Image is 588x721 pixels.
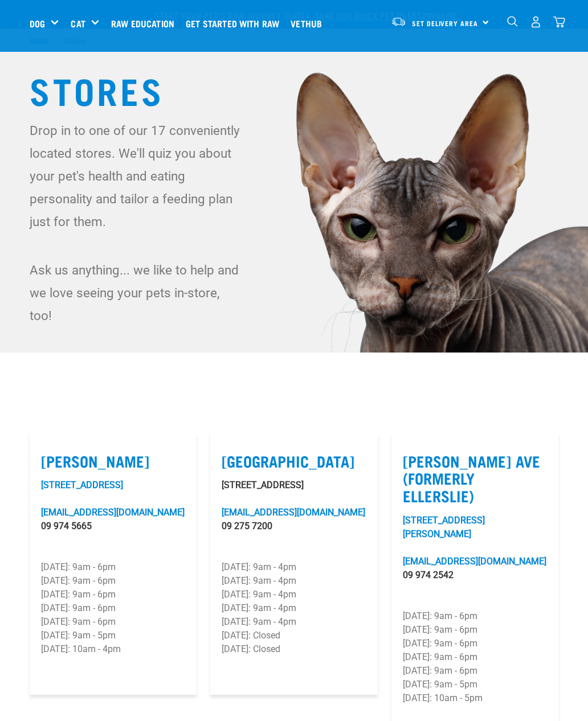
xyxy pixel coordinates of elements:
[222,560,366,574] p: [DATE]: 9am - 4pm
[222,521,272,531] a: 09 275 7200
[183,1,288,46] a: Get started with Raw
[222,615,366,629] p: [DATE]: 9am - 4pm
[403,570,454,580] a: 09 974 2542
[403,650,547,664] p: [DATE]: 9am - 6pm
[403,623,547,637] p: [DATE]: 9am - 6pm
[403,664,547,678] p: [DATE]: 9am - 6pm
[222,574,366,588] p: [DATE]: 9am - 4pm
[553,16,565,28] img: home-icon@2x.png
[41,588,185,601] p: [DATE]: 9am - 6pm
[222,452,366,470] label: [GEOGRAPHIC_DATA]
[403,609,547,623] p: [DATE]: 9am - 6pm
[403,637,547,650] p: [DATE]: 9am - 6pm
[222,642,366,656] p: [DATE]: Closed
[41,521,92,531] a: 09 974 5665
[41,452,185,470] label: [PERSON_NAME]
[403,691,547,705] p: [DATE]: 10am - 5pm
[30,119,241,233] p: Drop in to one of our 17 conveniently located stores. We'll quiz you about your pet's health and ...
[403,452,547,505] label: [PERSON_NAME] Ave (Formerly Ellerslie)
[41,615,185,629] p: [DATE]: 9am - 6pm
[288,1,330,46] a: Vethub
[41,601,185,615] p: [DATE]: 9am - 6pm
[41,560,185,574] p: [DATE]: 9am - 6pm
[41,642,185,656] p: [DATE]: 10am - 4pm
[403,515,485,539] a: [STREET_ADDRESS][PERSON_NAME]
[222,601,366,615] p: [DATE]: 9am - 4pm
[108,1,183,46] a: Raw Education
[391,17,406,27] img: van-moving.png
[412,21,478,25] span: Set Delivery Area
[507,16,518,27] img: home-icon-1@2x.png
[30,69,558,110] h1: Stores
[71,17,85,30] a: Cat
[41,629,185,642] p: [DATE]: 9am - 5pm
[41,574,185,588] p: [DATE]: 9am - 6pm
[222,507,365,518] a: [EMAIL_ADDRESS][DOMAIN_NAME]
[222,478,366,492] p: [STREET_ADDRESS]
[222,629,366,642] p: [DATE]: Closed
[30,259,241,327] p: Ask us anything... we like to help and we love seeing your pets in-store, too!
[41,480,123,490] a: [STREET_ADDRESS]
[222,588,366,601] p: [DATE]: 9am - 4pm
[403,678,547,691] p: [DATE]: 9am - 5pm
[41,507,185,518] a: [EMAIL_ADDRESS][DOMAIN_NAME]
[30,17,45,30] a: Dog
[530,16,542,28] img: user.png
[403,556,546,567] a: [EMAIL_ADDRESS][DOMAIN_NAME]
